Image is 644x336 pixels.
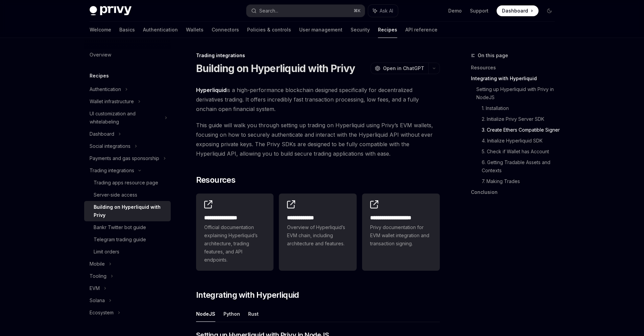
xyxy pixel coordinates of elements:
div: Social integrations [90,142,130,150]
a: Bankr Twitter bot guide [84,221,171,233]
span: Overview of Hyperliquid’s EVM chain, including architecture and features. [287,223,349,248]
span: Integrating with Hyperliquid [196,290,299,300]
span: is a high-performance blockchain designed specifically for decentralized derivatives trading. It ... [196,85,440,114]
div: Trading integrations [90,166,134,175]
a: Building on Hyperliquid with Privy [84,201,171,221]
div: Bankr Twitter bot guide [94,223,146,231]
a: Integrating with Hyperliquid [471,73,560,84]
a: API reference [405,22,437,38]
div: Trading apps resource page [94,179,158,187]
a: Setting up Hyperliquid with Privy in NodeJS [476,84,560,103]
button: Search...⌘K [246,5,365,17]
a: Welcome [90,22,111,38]
a: 1. Installation [482,103,560,114]
div: UI customization and whitelabeling [90,110,161,126]
a: Security [351,22,370,38]
img: dark logo [90,6,132,16]
a: Demo [448,7,462,14]
button: Toggle dark mode [544,5,555,16]
a: Connectors [212,22,239,38]
div: Telegram trading guide [94,236,146,244]
div: Dashboard [90,130,114,138]
div: Tooling [90,272,106,280]
a: Hyperliquid [196,87,226,94]
a: Trading apps resource page [84,177,171,189]
a: 4. Initialize Hyperliquid SDK [482,135,560,146]
div: Overview [90,51,111,59]
span: Dashboard [502,7,528,14]
div: Authentication [90,85,121,93]
a: Dashboard [497,5,539,16]
a: User management [299,22,342,38]
a: 3. Create Ethers Compatible Signer [482,125,560,135]
div: Solana [90,296,105,305]
span: Official documentation explaining Hyperliquid’s architecture, trading features, and API endpoints. [204,223,266,264]
a: Overview [84,49,171,61]
a: 5. Check if Wallet has Account [482,146,560,157]
div: Mobile [90,260,105,268]
div: EVM [90,284,100,292]
a: **** **** **** *****Privy documentation for EVM wallet integration and transaction signing. [362,194,440,271]
a: Conclusion [471,187,560,198]
a: 6. Getting Tradable Assets and Contexts [482,157,560,176]
a: Limit orders [84,246,171,258]
span: Resources [196,175,236,185]
span: ⌘ K [354,8,361,14]
div: Wallet infrastructure [90,97,134,106]
a: 2. Initialize Privy Server SDK [482,114,560,125]
a: Server-side access [84,189,171,201]
button: Rust [248,306,259,322]
a: Resources [471,62,560,73]
div: Ecosystem [90,309,114,317]
span: Privy documentation for EVM wallet integration and transaction signing. [370,223,432,248]
span: Ask AI [380,7,393,14]
button: NodeJS [196,306,215,322]
a: Wallets [186,22,204,38]
h1: Building on Hyperliquid with Privy [196,62,355,74]
div: Search... [259,7,278,15]
a: Authentication [143,22,178,38]
span: This guide will walk you through setting up trading on Hyperliquid using Privy’s EVM wallets, foc... [196,120,440,158]
div: Payments and gas sponsorship [90,154,159,162]
div: Limit orders [94,248,119,256]
button: Open in ChatGPT [371,63,428,74]
a: 7. Making Trades [482,176,560,187]
a: Recipes [378,22,397,38]
button: Ask AI [368,5,398,17]
span: On this page [478,51,508,60]
h5: Recipes [90,72,109,80]
a: Policies & controls [247,22,291,38]
a: Basics [119,22,135,38]
a: **** **** **** *Official documentation explaining Hyperliquid’s architecture, trading features, a... [196,194,274,271]
div: Building on Hyperliquid with Privy [94,203,167,219]
span: Open in ChatGPT [383,65,424,72]
a: Telegram trading guide [84,233,171,246]
a: **** **** ***Overview of Hyperliquid’s EVM chain, including architecture and features. [279,194,357,271]
a: Support [470,7,488,14]
div: Server-side access [94,191,137,199]
div: Trading integrations [196,52,440,59]
button: Python [223,306,240,322]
